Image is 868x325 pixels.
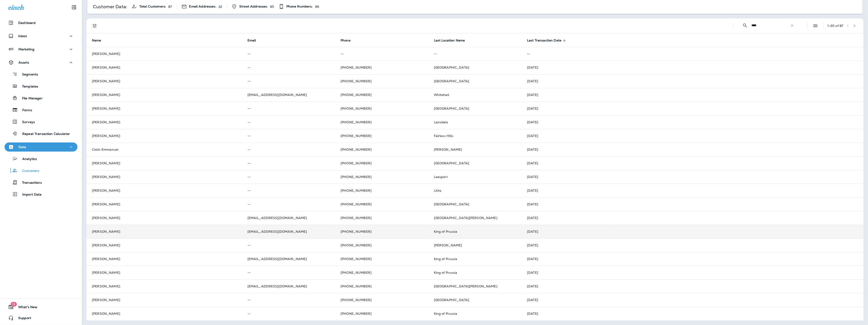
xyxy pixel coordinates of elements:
td: [PERSON_NAME] [87,238,242,252]
td: [DATE] [522,156,863,170]
button: Dashboard [5,18,77,27]
td: [PHONE_NUMBER] [335,170,428,184]
td: [DATE] [522,115,863,129]
span: [PERSON_NAME] [434,147,462,152]
p: Import Data [18,193,42,197]
td: [PHONE_NUMBER] [335,307,428,320]
span: 19 [10,302,17,307]
td: [DATE] [522,266,863,279]
td: [PERSON_NAME] [87,156,242,170]
button: Repeat Transaction Calculator [5,129,77,138]
p: Forms [18,108,32,113]
span: Name [92,39,101,42]
span: [PERSON_NAME] [434,243,462,247]
td: [EMAIL_ADDRESS][DOMAIN_NAME] [242,279,335,293]
p: -- [247,120,330,124]
p: -- [527,52,858,56]
td: [PERSON_NAME] [87,129,242,143]
td: [EMAIL_ADDRESS][DOMAIN_NAME] [242,252,335,266]
p: -- [247,79,330,83]
button: 19What's New [5,302,77,312]
td: [PERSON_NAME] [87,211,242,225]
td: [PHONE_NUMBER] [335,115,428,129]
p: -- [247,298,330,302]
td: [PHONE_NUMBER] [335,293,428,307]
td: [DATE] [522,129,863,143]
td: [PERSON_NAME] [87,184,242,197]
span: Email [247,39,256,42]
span: [GEOGRAPHIC_DATA] [434,65,469,70]
button: Surveys [5,117,77,126]
td: [PHONE_NUMBER] [335,225,428,238]
td: [PHONE_NUMBER] [335,102,428,115]
p: -- [247,189,330,192]
p: Templates [18,85,38,89]
button: Assets [5,58,77,67]
p: -- [247,161,330,165]
p: -- [247,202,330,206]
td: [DATE] [522,88,863,102]
td: [PERSON_NAME] [87,61,242,74]
td: [EMAIL_ADDRESS][DOMAIN_NAME] [242,211,335,225]
button: Marketing [5,45,77,54]
p: Data [18,145,26,149]
p: Dashboard [18,21,36,25]
p: Customers [18,169,39,173]
span: King of Prussia [434,312,457,316]
p: -- [247,134,330,138]
td: [PHONE_NUMBER] [335,156,428,170]
td: Ciolin Emmanuel [87,143,242,156]
button: Transactions [5,178,77,187]
td: [DATE] [522,143,863,156]
button: Analytics [5,154,77,163]
span: Leesport [434,175,448,179]
td: [PERSON_NAME] [87,88,242,102]
span: Total Customers: [139,5,166,8]
td: [PHONE_NUMBER] [335,129,428,143]
td: [PERSON_NAME] [87,252,242,266]
button: Filters [90,21,99,30]
td: [PHONE_NUMBER] [335,266,428,279]
button: Segments [5,69,77,79]
td: [EMAIL_ADDRESS][DOMAIN_NAME] [242,225,335,238]
p: Assets [18,61,29,64]
td: [DATE] [522,293,863,307]
p: Repeat Transaction Calculator [18,132,70,136]
button: Templates [5,81,77,91]
td: [EMAIL_ADDRESS][DOMAIN_NAME] [242,88,335,102]
p: -- [247,312,330,315]
td: [DATE] [522,225,863,238]
p: Transactions [18,181,42,185]
td: [DATE] [522,197,863,211]
span: Last Transaction Date [527,38,567,42]
td: [PERSON_NAME] [87,266,242,279]
td: [DATE] [522,279,863,293]
button: Collapse Sidebar [68,3,80,12]
td: [PERSON_NAME] [87,102,242,115]
td: [PHONE_NUMBER] [335,197,428,211]
span: What's New [14,305,37,311]
p: 22 [219,5,222,8]
span: Street Addresses: [239,5,268,8]
td: [PERSON_NAME] [87,293,242,307]
td: [PHONE_NUMBER] [335,238,428,252]
span: Fairless Hills [434,134,453,138]
span: Whitehall [434,93,449,97]
span: Last Location Name [434,39,465,42]
td: [DATE] [522,61,863,74]
span: Lansdale [434,120,448,124]
td: [PHONE_NUMBER] [335,143,428,156]
span: Phone [341,39,351,42]
p: -- [247,107,330,110]
p: -- [434,52,516,56]
button: Import Data [5,189,77,199]
td: [PHONE_NUMBER] [335,211,428,225]
p: Segments [18,72,38,77]
p: -- [247,66,330,69]
span: [GEOGRAPHIC_DATA] [434,79,469,83]
span: King of Prussia [434,271,457,275]
td: [DATE] [522,211,863,225]
span: Email [247,38,262,42]
td: [DATE] [522,102,863,115]
p: -- [247,271,330,274]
